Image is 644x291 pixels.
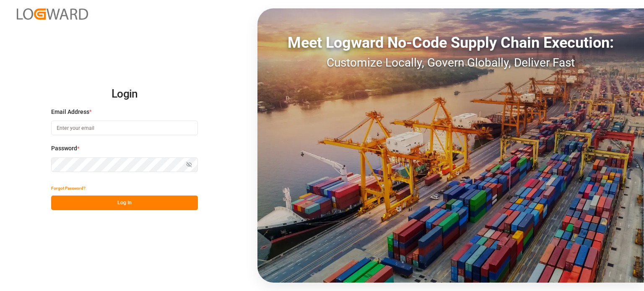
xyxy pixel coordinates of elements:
[51,108,89,116] span: Email Address
[51,121,198,135] input: Enter your email
[257,54,644,72] div: Customize Locally, Govern Globally, Deliver Fast
[17,8,88,20] img: Logward_new_orange.png
[51,181,86,196] button: Forgot Password?
[257,31,644,54] div: Meet Logward No-Code Supply Chain Execution:
[51,144,77,153] span: Password
[51,196,198,210] button: Log In
[51,81,198,108] h2: Login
